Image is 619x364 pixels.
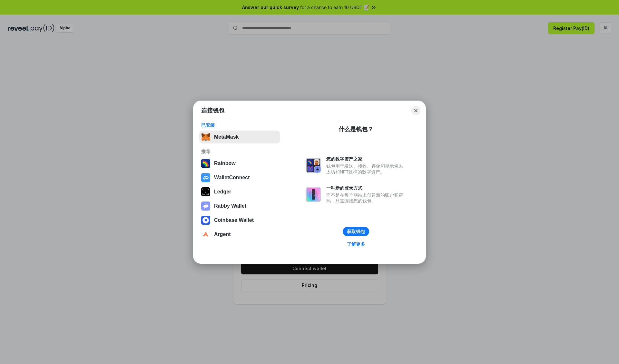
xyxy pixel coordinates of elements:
[347,241,365,247] div: 了解更多
[214,231,231,237] div: Argent
[343,240,369,248] a: 了解更多
[201,187,210,196] img: svg+xml,%3Csvg%20xmlns%3D%22http%3A%2F%2Fwww.w3.org%2F2000%2Fsvg%22%20width%3D%2228%22%20height%3...
[326,185,406,191] div: 一种新的登录方式
[214,217,254,223] div: Coinbase Wallet
[347,229,365,234] div: 获取钱包
[199,157,280,170] button: Rainbow
[214,134,239,140] div: MetaMask
[199,214,280,227] button: Coinbase Wallet
[201,216,210,225] img: svg+xml,%3Csvg%20width%3D%2228%22%20height%3D%2228%22%20viewBox%3D%220%200%2028%2028%22%20fill%3D...
[214,189,231,195] div: Ledger
[339,125,373,133] div: 什么是钱包？
[343,227,369,236] button: 获取钱包
[199,185,280,198] button: Ledger
[201,107,224,114] h1: 连接钱包
[306,187,321,202] img: svg+xml,%3Csvg%20xmlns%3D%22http%3A%2F%2Fwww.w3.org%2F2000%2Fsvg%22%20fill%3D%22none%22%20viewBox...
[201,202,210,211] img: svg+xml,%3Csvg%20xmlns%3D%22http%3A%2F%2Fwww.w3.org%2F2000%2Fsvg%22%20fill%3D%22none%22%20viewBox...
[214,175,250,181] div: WalletConnect
[199,228,280,241] button: Argent
[199,171,280,184] button: WalletConnect
[326,156,406,162] div: 您的数字资产之家
[199,200,280,212] button: Rabby Wallet
[201,230,210,239] img: svg+xml,%3Csvg%20width%3D%2228%22%20height%3D%2228%22%20viewBox%3D%220%200%2028%2028%22%20fill%3D...
[306,158,321,173] img: svg+xml,%3Csvg%20xmlns%3D%22http%3A%2F%2Fwww.w3.org%2F2000%2Fsvg%22%20fill%3D%22none%22%20viewBox...
[201,159,210,168] img: svg+xml,%3Csvg%20width%3D%22120%22%20height%3D%22120%22%20viewBox%3D%220%200%20120%20120%22%20fil...
[201,133,210,142] img: svg+xml,%3Csvg%20fill%3D%22none%22%20height%3D%2233%22%20viewBox%3D%220%200%2035%2033%22%20width%...
[214,203,246,209] div: Rabby Wallet
[201,173,210,182] img: svg+xml,%3Csvg%20width%3D%2228%22%20height%3D%2228%22%20viewBox%3D%220%200%2028%2028%22%20fill%3D...
[326,192,406,204] div: 而不是在每个网站上创建新的账户和密码，只需连接您的钱包。
[201,122,278,128] div: 已安装
[201,149,278,154] div: 推荐
[326,163,406,175] div: 钱包用于发送、接收、存储和显示像以太坊和NFT这样的数字资产。
[411,106,420,115] button: Close
[214,161,236,166] div: Rainbow
[199,131,280,143] button: MetaMask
